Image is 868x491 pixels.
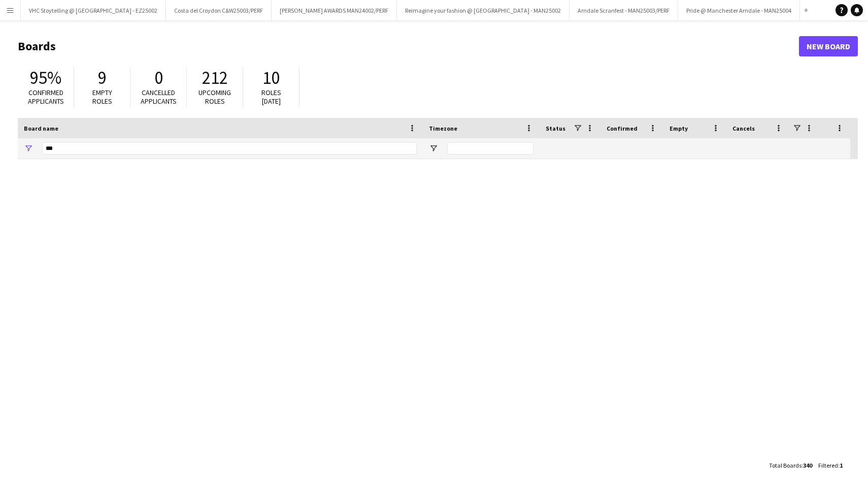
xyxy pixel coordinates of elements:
[818,455,843,475] div: :
[447,142,533,155] input: Timezone Filter Input
[262,67,280,89] span: 10
[570,1,678,20] button: Arndale Scranfest - MAN25003/PERF
[141,88,177,106] span: Cancelled applicants
[42,142,417,155] input: Board name Filter Input
[546,125,565,132] span: Status
[92,88,112,106] span: Empty roles
[397,1,570,20] button: Reimagine your fashion @ [GEOGRAPHIC_DATA] - MAN25002
[678,1,800,20] button: Pride @ Manchester Arndale - MAN25004
[30,67,61,89] span: 95%
[799,36,858,56] a: New Board
[429,125,457,132] span: Timezone
[769,462,802,469] span: Total Boards
[261,88,281,106] span: Roles [DATE]
[18,39,799,54] h1: Boards
[272,1,397,20] button: [PERSON_NAME] AWARDS MAN24002/PERF
[818,462,838,469] span: Filtered
[198,88,231,106] span: Upcoming roles
[98,67,107,89] span: 9
[607,125,638,132] span: Confirmed
[202,67,228,89] span: 212
[24,125,58,132] span: Board name
[803,462,812,469] span: 340
[670,125,688,132] span: Empty
[840,462,843,469] span: 1
[732,125,755,132] span: Cancels
[154,67,163,89] span: 0
[166,1,272,20] button: Costa del Croydon C&W25003/PERF
[24,144,33,153] button: Open Filter Menu
[28,88,64,106] span: Confirmed applicants
[429,144,438,153] button: Open Filter Menu
[21,1,166,20] button: VHC Stoytelling @ [GEOGRAPHIC_DATA] - EZ25002
[769,455,812,475] div: :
